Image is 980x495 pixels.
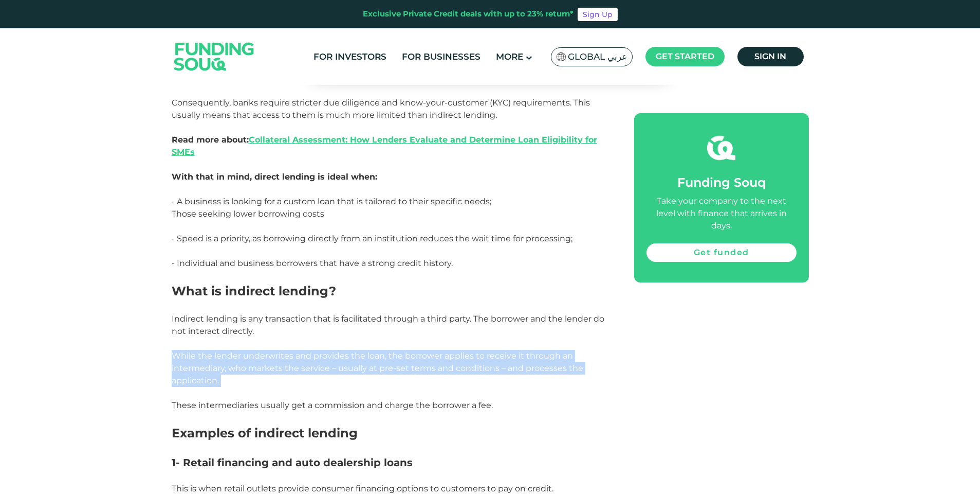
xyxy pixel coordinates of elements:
span: Sign in [754,51,786,61]
span: More [496,51,523,62]
span: Consequently, banks require stricter due diligence and know-your-customer (KYC) requirements. Thi... [172,98,597,157]
img: Logo [164,30,265,82]
span: Global عربي [568,51,627,63]
span: Funding Souq [677,175,766,190]
a: For Businesses [399,48,483,65]
span: While the lender underwrites and provides the loan, the borrower applies to receive it through an... [172,351,583,385]
a: Get funded [646,243,797,262]
span: With that in mind, direct lending is ideal when: [172,172,377,182]
span: Those seeking lower borrowing costs [172,209,324,219]
span: These intermediaries usually get a commission and charge the borrower a fee. [172,400,493,410]
span: 1- Retail financing and auto dealership loans [172,456,413,469]
span: Get started [656,51,714,61]
img: SA Flag [557,52,566,61]
div: Exclusive Private Credit deals with up to 23% return* [363,8,574,20]
a: For Investors [311,48,389,65]
a: Sign in [737,47,804,66]
span: Examples of indirect lending [172,426,358,440]
span: - A business is looking for a custom loan that is tailored to their specific needs; [172,197,491,206]
span: - Individual and business borrowers that have a strong credit history. [172,258,453,268]
span: - Speed is a priority, as borrowing directly from an institution reduces the wait time for proces... [172,234,572,243]
a: Collateral Assessment: How Lenders Evaluate and Determine Loan Eligibility for SMEs [172,135,597,157]
a: Sign Up [578,8,618,21]
strong: Read more about: [172,135,597,157]
span: Indirect lending is any transaction that is facilitated through a third party. The borrower and t... [172,314,604,336]
span: What is indirect lending? [172,284,336,298]
img: fsicon [707,134,735,162]
span: This is when retail outlets provide consumer financing options to customers to pay on credit. [172,484,553,493]
div: Take your company to the next level with finance that arrives in days. [646,195,797,232]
